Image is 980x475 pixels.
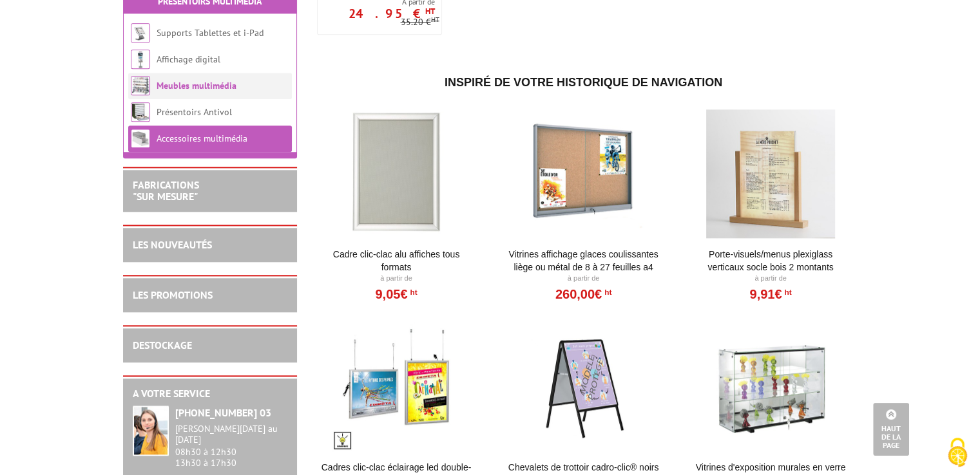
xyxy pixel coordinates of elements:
[133,339,192,351] a: DESTOCKAGE
[131,102,150,122] img: Présentoirs Antivol
[504,248,663,274] a: Vitrines affichage glaces coulissantes liège ou métal de 8 à 27 feuilles A4
[504,461,663,474] a: Chevalets de trottoir Cadro-Clic® Noirs
[749,290,791,298] a: 9,91€HT
[504,274,663,284] p: À partir de
[407,288,417,297] sup: HT
[157,106,232,118] a: Présentoirs Antivol
[131,50,150,69] img: Affichage digital
[157,27,264,39] a: Supports Tablettes et i-Pad
[175,406,271,419] strong: [PHONE_NUMBER] 03
[131,76,150,95] img: Meubles multimédia
[445,76,722,89] span: Inspiré de votre historique de navigation
[133,388,287,400] h2: A votre service
[349,10,435,17] p: 24.95 €
[431,15,439,24] sup: HT
[157,80,236,91] a: Meubles multimédia
[175,424,287,445] div: [PERSON_NAME][DATE] au [DATE]
[133,405,169,456] img: widget-service.jpg
[317,248,476,274] a: Cadre Clic-Clac Alu affiches tous formats
[401,17,439,27] p: 35.20 €
[157,53,220,65] a: Affichage digital
[935,431,980,475] button: Cookies (fenêtre modale)
[873,403,909,456] a: Haut de la page
[941,436,974,469] img: Cookies (fenêtre modale)
[602,288,611,297] sup: HT
[375,290,417,298] a: 9,05€HT
[131,23,150,42] img: Supports Tablettes et i-Pad
[133,288,213,301] a: LES PROMOTIONS
[133,238,212,251] a: LES NOUVEAUTÉS
[157,133,247,144] a: Accessoires multimédia
[131,129,150,148] img: Accessoires multimédia
[555,290,611,298] a: 260,00€HT
[691,248,850,274] a: Porte-Visuels/Menus Plexiglass Verticaux Socle Bois 2 Montants
[425,6,435,17] sup: HT
[782,288,791,297] sup: HT
[317,274,476,284] p: À partir de
[175,424,287,468] div: 08h30 à 12h30 13h30 à 17h30
[133,178,199,203] a: FABRICATIONS"Sur Mesure"
[691,274,850,284] p: À partir de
